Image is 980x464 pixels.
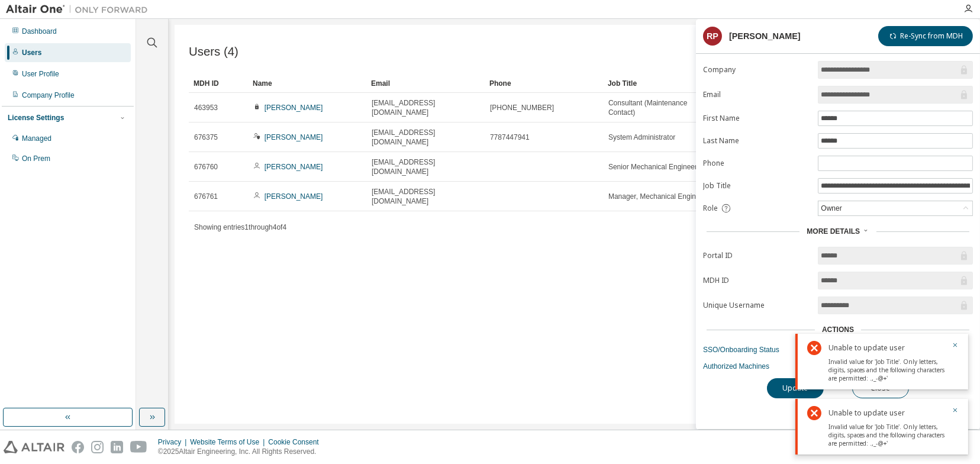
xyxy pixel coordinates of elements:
[72,441,84,453] img: facebook.svg
[878,26,973,46] button: Re-Sync from MDH
[22,134,51,143] div: Managed
[372,128,479,147] span: [EMAIL_ADDRESS][DOMAIN_NAME]
[703,114,811,123] label: First Name
[4,441,65,453] img: altair_logo.svg
[253,74,362,93] div: Name
[703,204,718,213] span: Role
[22,91,75,100] div: Company Profile
[111,441,123,453] img: linkedin.svg
[807,227,860,236] span: More Details
[767,378,824,398] button: Update
[703,301,811,310] label: Unique Username
[703,276,811,285] label: MDH ID
[829,341,944,355] div: Unable to update user
[829,406,944,420] div: Unable to update user
[703,136,811,146] label: Last Name
[265,133,323,141] a: [PERSON_NAME]
[703,90,811,99] label: Email
[490,133,530,142] span: 7787447941
[8,113,64,123] div: License Settings
[818,201,972,215] div: Owner
[703,362,973,371] a: Authorized Machines
[608,162,697,172] span: Senior Mechanical Engineer
[158,447,326,457] p: © 2025 Altair Engineering, Inc. All Rights Reserved.
[189,45,238,59] span: Users (4)
[703,181,811,191] label: Job Title
[829,356,944,382] div: Invalid value for 'Job Title'. Only letters, digits, spaces and the following characters are perm...
[22,27,57,36] div: Dashboard
[372,187,479,206] span: [EMAIL_ADDRESS][DOMAIN_NAME]
[608,133,675,142] span: System Administrator
[703,345,973,355] a: SSO/Onboarding Status
[91,441,104,453] img: instagram.svg
[371,74,480,93] div: Email
[194,74,243,93] div: MDH ID
[22,69,59,79] div: User Profile
[194,133,218,142] span: 676375
[190,437,268,447] div: Website Terms of Use
[22,154,50,163] div: On Prem
[819,202,843,215] div: Owner
[265,163,323,171] a: [PERSON_NAME]
[703,159,811,168] label: Phone
[194,103,218,112] span: 463953
[608,98,716,117] span: Consultant (Maintenance Contact)
[829,421,944,447] div: Invalid value for 'Job Title'. Only letters, digits, spaces and the following characters are perm...
[608,74,717,93] div: Job Title
[265,192,323,201] a: [PERSON_NAME]
[265,104,323,112] a: [PERSON_NAME]
[194,223,286,231] span: Showing entries 1 through 4 of 4
[703,65,811,75] label: Company
[729,31,801,41] div: [PERSON_NAME]
[22,48,41,57] div: Users
[372,157,479,176] span: [EMAIL_ADDRESS][DOMAIN_NAME]
[822,325,854,334] div: Actions
[372,98,479,117] span: [EMAIL_ADDRESS][DOMAIN_NAME]
[489,74,598,93] div: Phone
[608,192,715,201] span: Manager, Mechanical Engineering
[158,437,190,447] div: Privacy
[268,437,325,447] div: Cookie Consent
[194,192,218,201] span: 676761
[703,251,811,260] label: Portal ID
[130,441,147,453] img: youtube.svg
[194,162,218,172] span: 676760
[6,4,154,15] img: Altair One
[703,27,722,46] div: RP
[490,103,554,112] span: [PHONE_NUMBER]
